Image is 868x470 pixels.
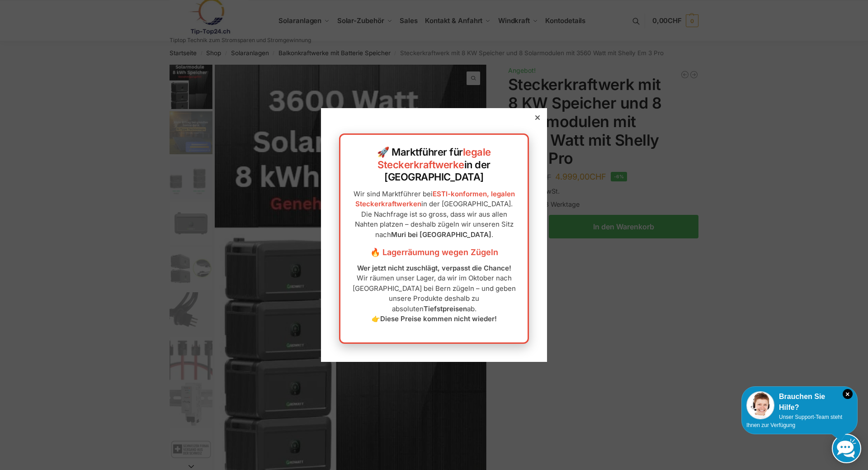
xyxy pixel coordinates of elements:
a: ESTI-konformen, legalen Steckerkraftwerken [355,190,515,209]
p: Wir sind Marktführer bei in der [GEOGRAPHIC_DATA]. Die Nachfrage ist so gross, dass wir aus allen... [349,189,519,240]
i: Schließen [843,389,853,399]
h2: 🚀 Marktführer für in der [GEOGRAPHIC_DATA] [349,146,519,184]
a: legale Steckerkraftwerke [377,146,491,171]
strong: Diese Preise kommen nicht wieder! [380,314,497,323]
p: Wir räumen unser Lager, da wir im Oktober nach [GEOGRAPHIC_DATA] bei Bern zügeln – und geben unse... [349,263,519,324]
h3: 🔥 Lagerräumung wegen Zügeln [349,247,519,258]
div: Brauchen Sie Hilfe? [746,391,853,413]
strong: Muri bei [GEOGRAPHIC_DATA] [391,230,491,239]
strong: Tiefstpreisen [424,304,467,313]
span: Unser Support-Team steht Ihnen zur Verfügung [746,414,842,428]
strong: Wer jetzt nicht zuschlägt, verpasst die Chance! [357,264,511,272]
img: Customer service [746,391,774,419]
